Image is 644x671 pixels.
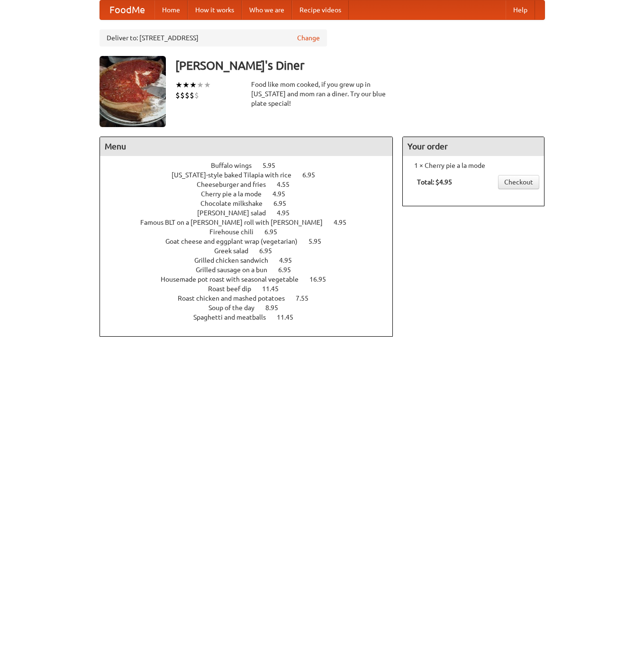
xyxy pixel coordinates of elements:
[279,257,301,264] span: 4.95
[197,209,275,217] span: [PERSON_NAME] salad
[165,238,339,245] a: Goat cheese and eggplant wrap (vegetarian) 5.95
[100,0,154,19] a: FoodMe
[172,171,333,179] a: [US_STATE]-style baked Tilapia with rice 6.95
[297,33,320,43] a: Change
[185,90,190,101] li: $
[242,0,292,19] a: Who we are
[193,313,311,321] a: Spaghetti and meatballs 11.45
[208,285,261,293] span: Roast beef dip
[178,294,326,302] a: Roast chicken and mashed potatoes 7.55
[211,162,293,169] a: Buffalo wings 5.95
[208,285,296,293] a: Roast beef dip 11.45
[196,266,277,274] span: Grilled sausage on a bun
[308,238,331,245] span: 5.95
[417,178,452,186] b: Total: $4.95
[214,247,290,255] a: Greek salad 6.95
[403,137,544,156] h4: Your order
[140,219,364,226] a: Famous BLT on a [PERSON_NAME] roll with [PERSON_NAME] 4.95
[506,0,535,19] a: Help
[263,162,285,169] span: 5.95
[154,0,188,19] a: Home
[172,171,301,179] span: [US_STATE]-style baked Tilapia with rice
[209,304,296,312] a: Soup of the day 8.95
[197,209,307,217] a: [PERSON_NAME] salad 4.95
[251,80,393,108] div: Food like mom cooked, if you grew up in [US_STATE] and mom ran a diner. Try our blue plate special!
[194,257,278,264] span: Grilled chicken sandwich
[165,238,307,245] span: Goat cheese and eggplant wrap (vegetarian)
[190,90,194,101] li: $
[196,266,308,274] a: Grilled sausage on a bun 6.95
[175,56,545,75] h3: [PERSON_NAME]'s Diner
[292,0,349,19] a: Recipe videos
[209,304,264,312] span: Soup of the day
[296,294,318,302] span: 7.55
[193,313,275,321] span: Spaghetti and meatballs
[161,276,344,283] a: Housemade pot roast with seasonal vegetable 16.95
[178,294,294,302] span: Roast chicken and mashed potatoes
[209,228,295,236] a: Firehouse chili 6.95
[259,247,281,255] span: 6.95
[100,56,166,127] img: angular.jpg
[197,181,307,188] a: Cheeseburger and fries 4.55
[264,228,287,236] span: 6.95
[211,162,261,169] span: Buffalo wings
[272,190,295,198] span: 4.95
[188,0,242,19] a: How it works
[262,285,288,293] span: 11.45
[194,257,309,264] a: Grilled chicken sandwich 4.95
[201,190,271,198] span: Cherry pie a la mode
[197,80,204,90] li: ★
[265,304,288,312] span: 8.95
[302,171,325,179] span: 6.95
[209,228,263,236] span: Firehouse chili
[309,276,336,283] span: 16.95
[204,80,211,90] li: ★
[200,200,304,207] a: Chocolate milkshake 6.95
[175,90,180,101] li: $
[278,266,300,274] span: 6.95
[100,137,393,156] h4: Menu
[277,181,299,188] span: 4.55
[182,80,190,90] li: ★
[161,276,308,283] span: Housemade pot roast with seasonal vegetable
[200,200,272,207] span: Chocolate milkshake
[197,181,275,188] span: Cheeseburger and fries
[277,209,299,217] span: 4.95
[334,219,356,226] span: 4.95
[498,175,539,189] a: Checkout
[201,190,303,198] a: Cherry pie a la mode 4.95
[277,313,303,321] span: 11.45
[175,80,182,90] li: ★
[140,219,332,226] span: Famous BLT on a [PERSON_NAME] roll with [PERSON_NAME]
[194,90,199,101] li: $
[214,247,258,255] span: Greek salad
[100,29,327,46] div: Deliver to: [STREET_ADDRESS]
[180,90,185,101] li: $
[408,161,539,170] li: 1 × Cherry pie a la mode
[190,80,197,90] li: ★
[273,200,296,207] span: 6.95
